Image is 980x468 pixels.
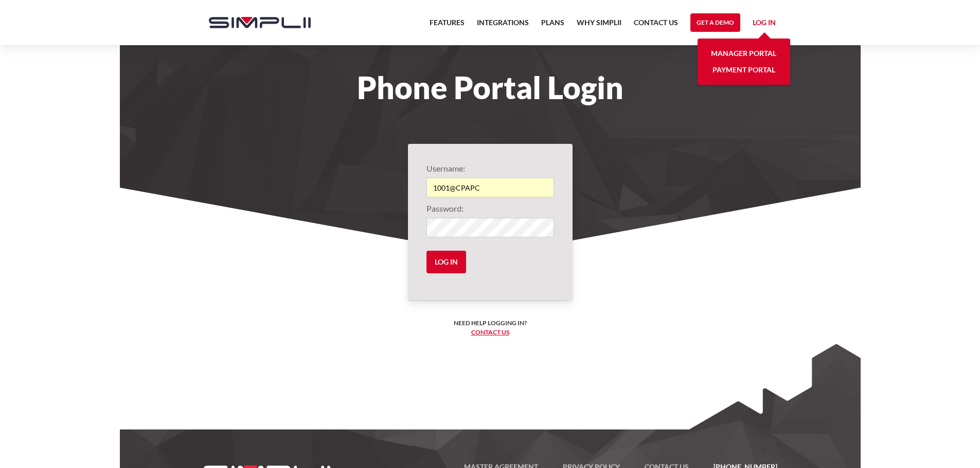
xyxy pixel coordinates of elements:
a: Features [430,16,465,35]
h6: Need help logging in? ‍ [454,319,527,337]
a: Get a Demo [690,13,740,32]
form: Login [426,162,554,282]
label: Username: [426,162,554,175]
a: Manager Portal [711,45,776,62]
img: Simplii [209,17,311,28]
label: Password: [426,202,554,215]
a: Log in [753,16,776,32]
a: Payment Portal [712,62,775,78]
a: Integrations [477,16,529,35]
a: Why Simplii [577,16,621,35]
a: Plans [541,16,564,35]
h1: Phone Portal Login [199,76,782,99]
input: Log in [426,251,466,273]
a: Contact US [634,16,678,35]
a: Contact us [471,328,509,336]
